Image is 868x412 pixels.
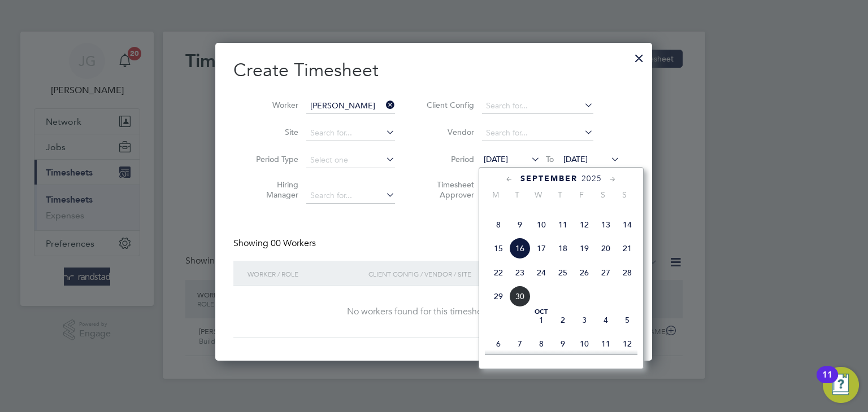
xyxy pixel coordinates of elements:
[271,238,316,249] span: 00 Workers
[423,100,474,110] label: Client Config
[528,190,549,200] span: W
[520,174,578,183] span: September
[617,333,638,354] span: 12
[248,100,298,110] label: Worker
[595,309,617,331] span: 4
[595,238,617,259] span: 20
[614,190,635,200] span: S
[488,286,509,307] span: 29
[488,262,509,283] span: 22
[423,154,474,164] label: Period
[574,214,595,235] span: 12
[482,98,593,114] input: Search for...
[233,238,318,249] div: Showing
[509,333,531,354] span: 7
[245,306,623,318] div: No workers found for this timesheet period.
[617,309,638,331] span: 5
[552,214,574,235] span: 11
[571,190,592,200] span: F
[595,333,617,354] span: 11
[552,262,574,283] span: 25
[617,262,638,283] span: 28
[531,262,552,283] span: 24
[245,261,366,287] div: Worker / Role
[552,309,574,331] span: 2
[595,214,617,235] span: 13
[485,190,506,200] span: M
[531,309,552,315] span: Oct
[531,238,552,259] span: 17
[509,238,531,259] span: 16
[531,333,552,354] span: 8
[482,125,593,141] input: Search for...
[552,333,574,354] span: 9
[509,262,531,283] span: 23
[423,127,474,137] label: Vendor
[574,238,595,259] span: 19
[506,190,528,200] span: T
[595,262,617,283] span: 27
[581,174,602,183] span: 2025
[822,375,832,389] div: 11
[617,214,638,235] span: 14
[306,152,395,168] input: Select one
[509,214,531,235] span: 9
[574,333,595,354] span: 10
[488,333,509,354] span: 6
[592,190,614,200] span: S
[574,309,595,331] span: 3
[306,125,395,141] input: Search for...
[574,262,595,283] span: 26
[552,238,574,259] span: 18
[542,152,557,166] span: To
[531,309,552,331] span: 1
[488,214,509,235] span: 8
[248,179,298,200] label: Hiring Manager
[366,261,547,287] div: Client Config / Vendor / Site
[617,238,638,259] span: 21
[233,59,634,82] h2: Create Timesheet
[531,214,552,235] span: 10
[563,154,588,164] span: [DATE]
[306,188,395,204] input: Search for...
[509,286,531,307] span: 30
[248,154,298,164] label: Period Type
[549,190,571,200] span: T
[248,127,298,137] label: Site
[823,367,859,403] button: Open Resource Center, 11 new notifications
[423,179,474,200] label: Timesheet Approver
[484,154,508,164] span: [DATE]
[306,98,395,114] input: Search for...
[488,238,509,259] span: 15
